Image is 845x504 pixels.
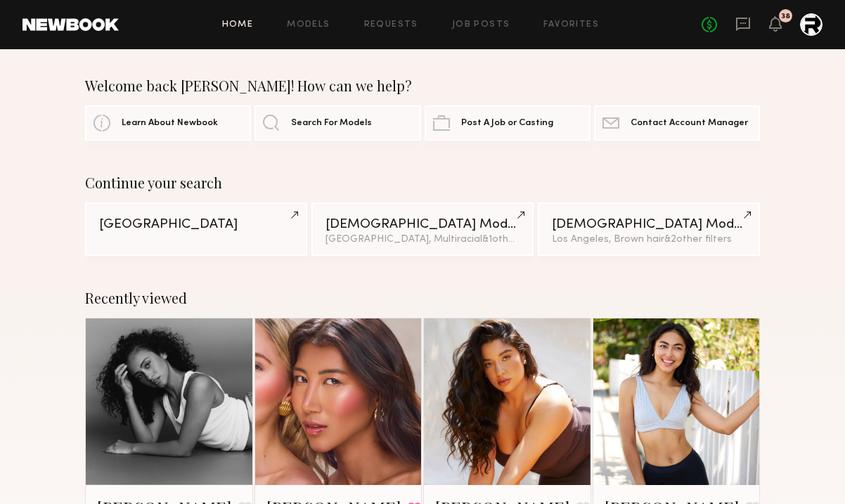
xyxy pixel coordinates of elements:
a: Home [222,20,254,30]
a: [DEMOGRAPHIC_DATA] ModelsLos Angeles, Brown hair&2other filters [538,202,760,256]
a: Post A Job or Casting [425,105,591,141]
div: [GEOGRAPHIC_DATA] [99,218,293,231]
span: & 1 other filter [482,235,543,244]
a: [GEOGRAPHIC_DATA] [85,202,307,256]
div: Recently viewed [85,290,760,306]
a: Learn About Newbook [85,105,251,141]
a: Search For Models [254,105,420,141]
div: 38 [781,13,790,20]
span: Learn About Newbook [122,119,218,128]
a: [DEMOGRAPHIC_DATA] Models[GEOGRAPHIC_DATA], Multiracial&1other filter [311,202,534,256]
a: Job Posts [452,20,510,30]
div: [DEMOGRAPHIC_DATA] Models [325,218,520,231]
div: [DEMOGRAPHIC_DATA] Models [552,218,746,231]
div: Welcome back [PERSON_NAME]! How can we help? [85,77,760,94]
a: Models [287,20,330,30]
div: [GEOGRAPHIC_DATA], Multiracial [325,235,520,245]
span: Post A Job or Casting [461,119,553,128]
span: Search For Models [291,119,372,128]
span: & 2 other filter s [664,235,732,244]
div: Los Angeles, Brown hair [552,235,746,245]
div: Continue your search [85,174,760,191]
a: Contact Account Manager [594,105,760,141]
a: Requests [364,20,418,30]
span: Contact Account Manager [631,119,748,128]
a: Favorites [543,20,599,30]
